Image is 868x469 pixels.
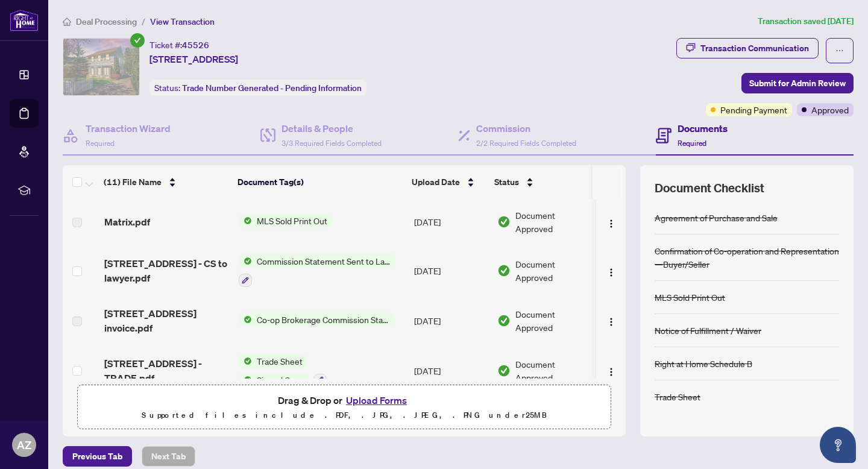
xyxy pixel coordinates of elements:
span: AZ [17,436,31,453]
img: Status Icon [239,254,252,268]
div: MLS Sold Print Out [655,291,725,304]
button: Transaction Communication [676,38,819,58]
button: Logo [602,212,621,231]
button: Logo [602,361,621,380]
td: [DATE] [409,199,492,245]
li: / [142,14,145,28]
span: [STREET_ADDRESS] - TRADE.pdf [104,356,229,385]
button: Logo [602,311,621,330]
img: Status Icon [239,313,252,326]
span: Status [494,175,519,189]
img: Logo [606,268,616,277]
span: (11) File Name [104,175,162,189]
span: check-circle [130,33,145,48]
div: Status: [149,80,366,96]
button: Previous Tab [63,446,132,467]
span: Document Approved [515,257,591,284]
img: Logo [606,219,616,228]
span: Approved [811,103,849,116]
span: Submit for Admin Review [749,74,846,93]
span: Signed Copy [252,373,309,386]
button: Status IconTrade SheetStatus IconSigned Copy [239,354,327,387]
span: View Transaction [150,16,215,27]
article: Transaction saved [DATE] [758,14,854,28]
button: Status IconCo-op Brokerage Commission Statement [239,313,395,326]
span: [STREET_ADDRESS] invoice.pdf [104,306,229,335]
span: Pending Payment [720,103,787,116]
span: Required [86,139,115,148]
div: Agreement of Purchase and Sale [655,211,778,224]
td: [DATE] [409,245,492,297]
th: (11) File Name [99,165,233,199]
th: Upload Date [407,165,489,199]
span: [STREET_ADDRESS] [149,52,238,66]
div: Right at Home Schedule B [655,357,752,370]
span: Drag & Drop orUpload FormsSupported files include .PDF, .JPG, .JPEG, .PNG under25MB [78,385,611,430]
span: Upload Date [412,175,460,189]
span: Required [678,139,706,148]
button: Status IconCommission Statement Sent to Lawyer [239,254,395,287]
img: IMG-40739043_1.jpg [63,39,139,95]
img: Status Icon [239,214,252,227]
span: Document Checklist [655,180,764,197]
p: Supported files include .PDF, .JPG, .JPEG, .PNG under 25 MB [85,408,603,423]
span: 45526 [182,40,209,51]
h4: Documents [678,121,728,136]
span: Document Approved [515,209,591,235]
h4: Details & People [281,121,382,136]
span: Co-op Brokerage Commission Statement [252,313,395,326]
span: [STREET_ADDRESS] - CS to lawyer.pdf [104,256,229,285]
img: Document Status [497,314,511,327]
span: Trade Number Generated - Pending Information [182,83,362,93]
div: Trade Sheet [655,390,700,403]
div: Ticket #: [149,38,209,52]
button: Upload Forms [342,392,410,408]
span: Document Approved [515,357,591,384]
span: Drag & Drop or [278,392,410,408]
span: Deal Processing [76,16,137,27]
img: Logo [606,367,616,377]
th: Status [489,165,593,199]
span: Trade Sheet [252,354,307,368]
span: Matrix.pdf [104,215,150,229]
img: Status Icon [239,373,252,386]
th: Document Tag(s) [233,165,407,199]
span: home [63,17,71,26]
td: [DATE] [409,297,492,345]
span: 3/3 Required Fields Completed [281,139,382,148]
img: Document Status [497,215,511,228]
td: [DATE] [409,345,492,397]
h4: Transaction Wizard [86,121,171,136]
div: Transaction Communication [700,39,809,58]
img: Document Status [497,264,511,277]
button: Open asap [820,427,856,463]
span: 2/2 Required Fields Completed [476,139,576,148]
span: Document Approved [515,307,591,334]
span: MLS Sold Print Out [252,214,332,227]
div: Notice of Fulfillment / Waiver [655,324,761,337]
h4: Commission [476,121,576,136]
span: Previous Tab [72,447,122,466]
button: Submit for Admin Review [741,73,854,93]
button: Logo [602,261,621,280]
img: logo [10,9,39,31]
img: Status Icon [239,354,252,368]
div: Confirmation of Co-operation and Representation—Buyer/Seller [655,244,839,271]
button: Status IconMLS Sold Print Out [239,214,332,227]
span: Commission Statement Sent to Lawyer [252,254,395,268]
img: Document Status [497,364,511,377]
button: Next Tab [142,446,195,467]
img: Logo [606,317,616,327]
span: ellipsis [835,46,844,55]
